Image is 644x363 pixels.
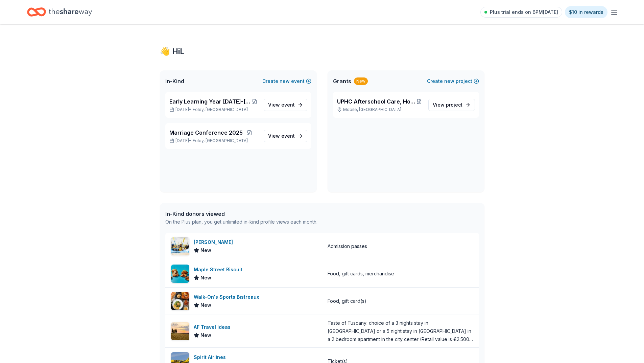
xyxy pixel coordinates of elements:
[281,133,295,139] span: event
[194,323,233,331] div: AF Travel Ideas
[194,238,236,246] div: [PERSON_NAME]
[193,138,248,143] span: Foley, [GEOGRAPHIC_DATA]
[169,107,258,112] p: [DATE] •
[27,4,92,20] a: Home
[200,246,211,254] span: New
[200,274,211,282] span: New
[328,319,474,343] div: Taste of Tuscany: choice of a 3 nights stay in [GEOGRAPHIC_DATA] or a 5 night stay in [GEOGRAPHIC...
[264,130,307,142] a: View event
[193,107,248,112] span: Foley, [GEOGRAPHIC_DATA]
[169,138,258,143] p: [DATE] •
[280,77,290,85] span: new
[171,265,189,283] img: Image for Maple Street Biscuit
[328,297,366,305] div: Food, gift card(s)
[165,77,184,85] span: In-Kind
[337,107,423,112] p: Mobile, [GEOGRAPHIC_DATA]
[480,7,562,18] a: Plus trial ends on 6PM[DATE]
[490,8,558,16] span: Plus trial ends on 6PM[DATE]
[160,46,484,57] div: 👋 Hi L
[194,266,245,274] div: Maple Street Biscuit
[171,237,189,255] img: Image for Montgomery Whitewater
[565,6,607,18] a: $10 in rewards
[333,77,351,85] span: Grants
[433,101,462,109] span: View
[165,218,317,226] div: On the Plus plan, you get unlimited in-kind profile views each month.
[328,242,367,250] div: Admission passes
[328,270,394,278] div: Food, gift cards, merchandise
[262,77,311,85] button: Createnewevent
[354,77,368,85] div: New
[169,129,243,137] span: Marriage Conference 2025
[165,210,317,218] div: In-Kind donors viewed
[200,301,211,309] span: New
[268,132,295,140] span: View
[427,77,479,85] button: Createnewproject
[337,97,416,106] span: UPHC Afterschool Care, Homework & Literacy Help Grant
[194,293,262,301] div: Walk-On's Sports Bistreaux
[446,102,462,108] span: project
[264,99,307,111] a: View event
[200,331,211,339] span: New
[169,97,252,106] span: Early Learning Year [DATE]-[DATE] Fall Festival and Yard Sale
[194,353,229,361] div: Spirit Airlines
[171,322,189,340] img: Image for AF Travel Ideas
[171,292,189,310] img: Image for Walk-On's Sports Bistreaux
[268,101,295,109] span: View
[428,99,475,111] a: View project
[281,102,295,108] span: event
[444,77,454,85] span: new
